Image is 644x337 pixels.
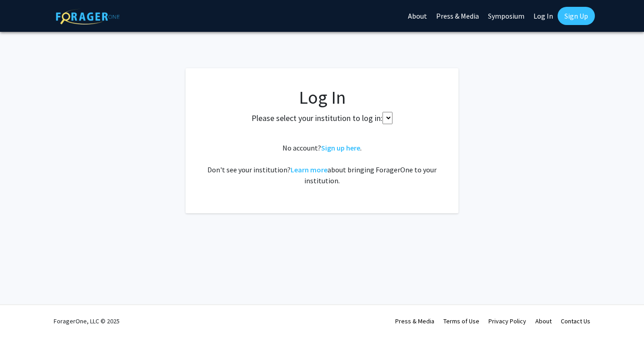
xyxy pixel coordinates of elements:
a: Privacy Policy [488,317,526,325]
div: ForagerOne, LLC © 2025 [54,305,120,337]
div: No account? . Don't see your institution? about bringing ForagerOne to your institution. [204,142,440,186]
a: Sign up here [321,143,360,152]
a: About [535,317,552,325]
img: ForagerOne Logo [56,9,120,25]
a: Press & Media [395,317,434,325]
h1: Log In [204,86,440,108]
a: Terms of Use [443,317,479,325]
a: Learn more about bringing ForagerOne to your institution [291,165,327,174]
a: Sign Up [558,7,595,25]
label: Please select your institution to log in: [252,112,382,124]
a: Contact Us [561,317,590,325]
